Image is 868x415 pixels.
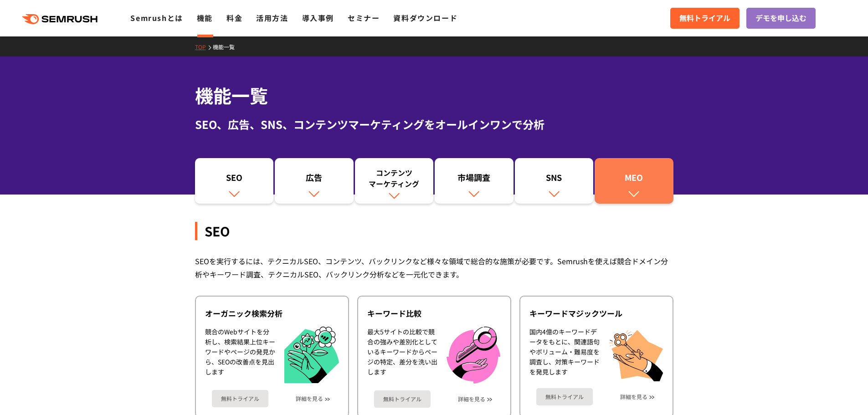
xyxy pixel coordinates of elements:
[355,158,434,204] a: コンテンツマーケティング
[374,390,431,408] a: 無料トライアル
[284,327,339,384] img: オーガニック検索分析
[296,395,323,402] a: 詳細を見る
[679,12,730,24] span: 無料トライアル
[447,327,500,384] img: キーワード比較
[435,158,514,204] a: 市場調査
[213,43,241,51] a: 機能一覧
[275,158,354,204] a: 広告
[529,327,600,381] div: 国内4億のキーワードデータをもとに、関連語句やボリューム・難易度を調査し、対策キーワードを発見します
[200,172,269,187] div: SEO
[515,158,594,204] a: SNS
[195,43,213,51] a: TOP
[536,388,593,405] a: 無料トライアル
[393,12,457,23] a: 資料ダウンロード
[458,396,485,402] a: 詳細を見る
[746,8,816,29] a: デモを申し込む
[367,308,501,319] div: キーワード比較
[670,8,740,29] a: 無料トライアル
[348,12,380,23] a: セミナー
[519,172,589,187] div: SNS
[302,12,334,23] a: 導入事例
[599,172,669,187] div: MEO
[195,255,673,281] div: SEOを実行するには、テクニカルSEO、コンテンツ、バックリンクなど様々な領域で総合的な施策が必要です。Semrushを使えば競合ドメイン分析やキーワード調査、テクニカルSEO、バックリンク分析...
[195,116,673,133] div: SEO、広告、SNS、コンテンツマーケティングをオールインワンで分析
[205,327,275,384] div: 競合のWebサイトを分析し、検索結果上位キーワードやページの発見から、SEOの改善点を見出します
[367,327,437,384] div: 最大5サイトの比較で競合の強みや差別化としているキーワードからページの特定、差分を洗い出します
[279,172,349,187] div: 広告
[439,172,509,187] div: 市場調査
[529,308,663,319] div: キーワードマジックツール
[226,12,242,23] a: 料金
[609,327,663,381] img: キーワードマジックツール
[205,308,339,319] div: オーガニック検索分析
[256,12,288,23] a: 活用方法
[755,12,806,24] span: デモを申し込む
[195,222,673,240] div: SEO
[212,390,268,407] a: 無料トライアル
[195,82,673,109] h1: 機能一覧
[130,12,183,23] a: Semrushとは
[197,12,213,23] a: 機能
[595,158,673,204] a: MEO
[195,158,274,204] a: SEO
[620,394,647,400] a: 詳細を見る
[360,167,429,189] div: コンテンツ マーケティング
